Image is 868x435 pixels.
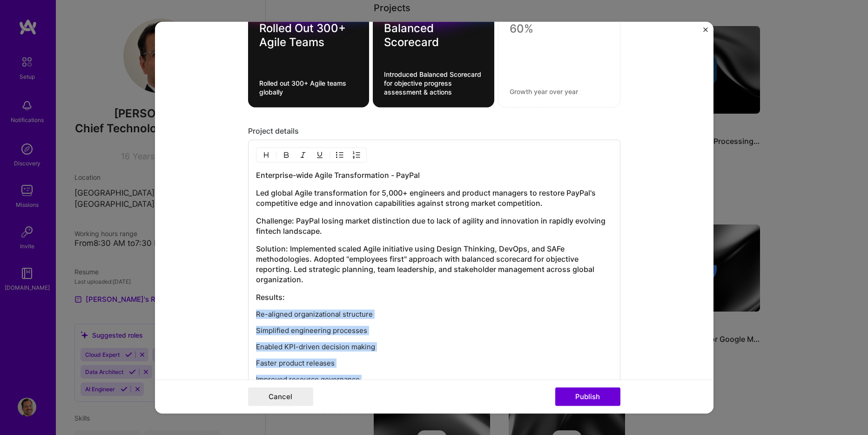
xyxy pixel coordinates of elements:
p: Faster product releases [256,359,612,368]
p: Enabled KPI-driven decision making [256,342,612,352]
p: Improved resource governance [256,375,612,384]
button: Cancel [248,387,313,406]
img: Italic [299,151,307,159]
img: Divider [276,150,276,161]
p: Re-aligned organizational structure [256,310,612,319]
textarea: Rolled Out 300+ Agile Teams [259,21,358,49]
h3: Enterprise-wide Agile Transformation - PayPal [256,170,612,180]
h3: Results: [256,292,612,302]
h3: Solution: Implemented scaled Agile initiative using Design Thinking, DevOps, and SAFe methodologi... [256,244,612,285]
img: Divider [330,150,330,161]
button: Publish [555,387,620,406]
p: Simplified engineering processes [256,326,612,335]
img: Underline [316,151,323,159]
img: Heading [262,151,270,159]
button: Close [703,27,708,37]
img: OL [353,151,360,159]
img: UL [336,151,343,159]
textarea: Introduced Balanced Scorecard for objective progress assessment & actions [384,70,483,96]
h3: Led global Agile transformation for 5,000+ engineers and product managers to restore PayPal's com... [256,188,612,208]
h3: Challenge: PayPal losing market distinction due to lack of agility and innovation in rapidly evol... [256,216,612,236]
div: Project details [248,126,620,136]
textarea: Rolled out 300+ Agile teams globally [259,79,358,96]
textarea: Balanced Scorecard [384,21,483,49]
img: Bold [283,151,290,159]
